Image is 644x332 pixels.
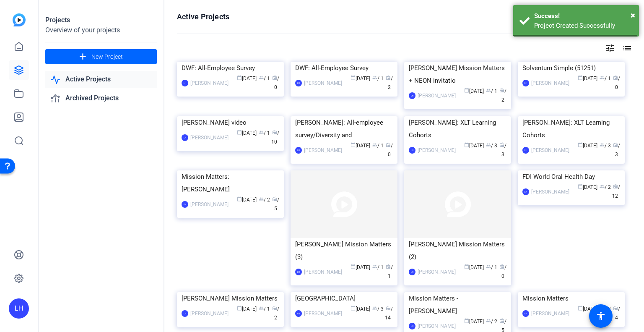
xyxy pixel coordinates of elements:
span: / 14 [385,306,393,321]
span: / 2 [499,88,506,103]
div: [PERSON_NAME] [418,146,456,154]
div: LH [522,80,529,86]
span: / 2 [486,319,497,324]
div: [PERSON_NAME] [190,200,229,209]
span: / 3 [499,143,506,157]
div: FDI World Oral Health Day [522,170,620,183]
span: radio [272,75,277,80]
div: [PERSON_NAME] [531,188,569,196]
span: / 3 [486,143,497,149]
div: [GEOGRAPHIC_DATA] [295,292,393,305]
span: / 0 [272,76,279,90]
span: / 2 [600,184,611,190]
div: [PERSON_NAME] [190,79,229,87]
span: calendar_today [464,264,469,269]
div: [PERSON_NAME] [418,268,456,276]
span: / 0 [613,76,620,90]
div: LH [182,134,188,141]
span: group [372,75,377,80]
span: / 2 [272,306,279,321]
span: / 1 [372,264,384,270]
span: / 3 [613,143,620,157]
span: [DATE] [351,306,370,312]
div: LH [522,310,529,317]
span: radio [499,88,504,93]
mat-icon: tune [605,43,615,53]
span: group [486,88,491,93]
div: LH [182,310,188,317]
div: FN [182,201,188,208]
a: Active Projects [45,71,157,88]
div: [PERSON_NAME] Mission Matters + NEON invitatio [409,62,506,87]
span: calendar_today [578,142,583,147]
span: calendar_today [351,75,356,80]
span: radio [613,184,618,189]
span: calendar_today [464,142,469,147]
button: Close [631,9,635,21]
span: / 4 [613,306,620,321]
span: / 1 [486,264,497,270]
span: group [259,75,264,80]
div: [PERSON_NAME] [418,91,456,100]
span: [DATE] [578,76,597,81]
span: calendar_today [464,318,469,323]
div: Mission Matters [522,292,620,305]
h1: Active Projects [177,12,229,22]
div: [PERSON_NAME] [190,133,229,142]
span: calendar_today [578,306,583,311]
span: [DATE] [237,306,257,312]
span: / 12 [612,184,620,199]
span: [DATE] [351,76,370,81]
span: group [372,306,377,311]
span: group [600,142,605,147]
a: Archived Projects [45,90,157,107]
span: calendar_today [578,184,583,189]
div: [PERSON_NAME] [304,309,342,318]
span: radio [386,306,391,311]
span: calendar_today [578,75,583,80]
div: LH [295,269,302,275]
div: LH [9,298,29,319]
div: LH [409,323,415,329]
div: LH [522,147,529,154]
div: LH [409,269,415,275]
div: [PERSON_NAME] [190,309,229,318]
img: blue-gradient.svg [13,13,26,26]
span: / 1 [486,88,497,94]
span: [DATE] [351,264,370,270]
span: / 1 [259,76,270,81]
div: FN [295,310,302,317]
span: / 1 [600,76,611,81]
span: [DATE] [464,319,484,324]
div: [PERSON_NAME] video [182,116,279,129]
span: radio [272,306,277,311]
span: / 0 [499,264,506,279]
span: group [600,184,605,189]
span: [DATE] [464,143,484,149]
div: [PERSON_NAME] Mission Matters [182,292,279,305]
span: [DATE] [578,143,597,149]
div: Projects [45,15,157,25]
span: radio [613,75,618,80]
div: [PERSON_NAME]: XLT Learning Cohorts [409,116,506,141]
div: Mission Matters - [PERSON_NAME] [409,292,506,317]
span: / 2 [386,76,393,90]
span: calendar_today [237,75,242,80]
span: calendar_today [351,264,356,269]
span: group [486,264,491,269]
span: radio [386,264,391,269]
span: group [486,142,491,147]
div: [PERSON_NAME] [531,146,569,154]
span: radio [386,75,391,80]
div: [PERSON_NAME] [304,268,342,276]
span: calendar_today [351,306,356,311]
mat-icon: accessibility [596,311,606,321]
div: DWF: All-Employee Survey [295,62,393,74]
div: [PERSON_NAME] [531,79,569,87]
span: [DATE] [464,264,484,270]
div: Solventum Simple (51251) [522,62,620,74]
div: Success! [534,11,633,21]
div: [PERSON_NAME] Mission Matters (2) [409,238,506,263]
span: radio [613,306,618,311]
span: radio [499,142,504,147]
